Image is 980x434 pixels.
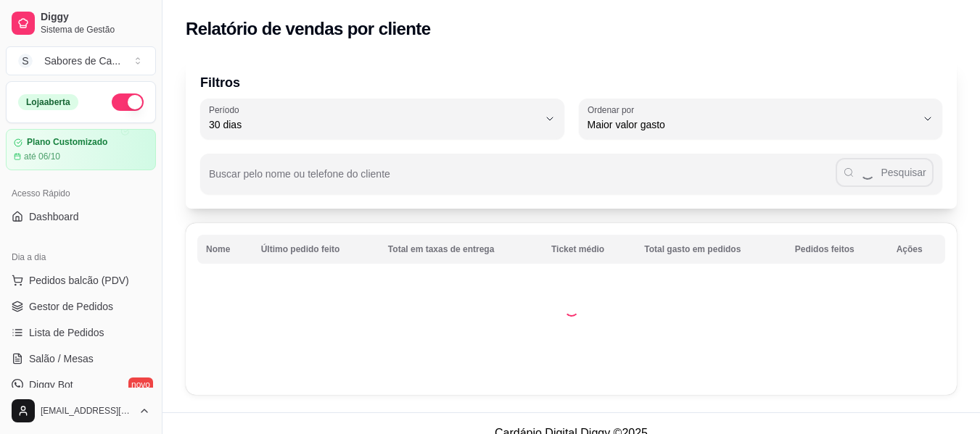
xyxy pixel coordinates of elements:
[6,246,156,269] div: Dia a dia
[200,99,564,139] button: Período30 dias
[6,129,156,170] a: Plano Customizadoaté 06/10
[6,6,156,41] a: DiggySistema de Gestão
[564,302,579,317] div: Loading
[29,351,94,366] span: Salão / Mesas
[29,209,79,224] span: Dashboard
[6,269,156,292] button: Pedidos balcão (PDV)
[186,17,431,41] h2: Relatório de vendas por cliente
[44,54,120,68] div: Sabores de Ca ...
[6,182,156,205] div: Acesso Rápido
[18,54,33,68] span: S
[6,46,156,75] button: Select a team
[24,151,60,162] article: até 06/10
[579,99,943,139] button: Ordenar porMaior valor gasto
[41,405,133,417] span: [EMAIL_ADDRESS][DOMAIN_NAME]
[209,117,538,132] span: 30 dias
[200,72,942,93] p: Filtros
[41,11,150,24] span: Diggy
[6,347,156,370] a: Salão / Mesas
[41,24,150,36] span: Sistema de Gestão
[18,94,78,110] div: Loja aberta
[6,295,156,318] a: Gestor de Pedidos
[29,299,113,314] span: Gestor de Pedidos
[27,137,107,148] article: Plano Customizado
[588,104,639,116] label: Ordenar por
[29,377,73,392] span: Diggy Bot
[29,273,129,288] span: Pedidos balcão (PDV)
[6,393,156,428] button: [EMAIL_ADDRESS][DOMAIN_NAME]
[6,321,156,344] a: Lista de Pedidos
[588,117,917,132] span: Maior valor gasto
[6,205,156,228] a: Dashboard
[112,93,144,111] button: Alterar Status
[209,172,836,187] input: Buscar pelo nome ou telefone do cliente
[29,325,104,340] span: Lista de Pedidos
[209,104,244,116] label: Período
[6,373,156,396] a: Diggy Botnovo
